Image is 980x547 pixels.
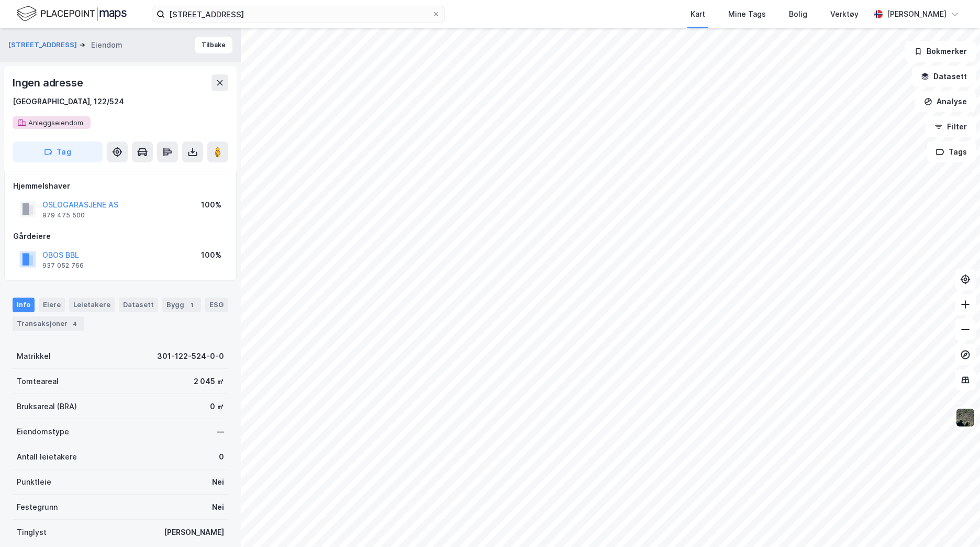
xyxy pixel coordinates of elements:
[210,400,224,413] div: 0 ㎡
[69,298,115,312] div: Leietakere
[915,91,976,112] button: Analyse
[17,350,51,363] div: Matrikkel
[212,476,224,488] div: Nei
[789,8,807,20] div: Bolig
[13,230,228,243] div: Gårdeiere
[887,8,946,20] div: [PERSON_NAME]
[13,316,84,331] div: Transaksjoner
[17,501,58,513] div: Festegrunn
[17,476,51,488] div: Punktleie
[162,298,201,312] div: Bygg
[42,261,84,270] div: 937 052 766
[13,298,35,312] div: Info
[17,425,69,438] div: Eiendomstype
[8,40,79,50] button: [STREET_ADDRESS]
[17,375,59,388] div: Tomteareal
[17,526,47,539] div: Tinglyst
[955,408,975,428] img: 9k=
[13,141,103,162] button: Tag
[195,37,232,53] button: Tilbake
[164,526,224,539] div: [PERSON_NAME]
[157,350,224,363] div: 301-122-524-0-0
[905,41,976,62] button: Bokmerker
[212,501,224,513] div: Nei
[201,199,221,211] div: 100%
[205,298,228,312] div: ESG
[165,6,432,22] input: Søk på adresse, matrikkel, gårdeiere, leietakere eller personer
[186,300,197,310] div: 1
[13,74,85,91] div: Ingen adresse
[830,8,859,20] div: Verktøy
[39,298,65,312] div: Eiere
[119,298,158,312] div: Datasett
[912,66,976,87] button: Datasett
[42,211,85,220] div: 979 475 500
[13,95,124,108] div: [GEOGRAPHIC_DATA], 122/524
[219,451,224,463] div: 0
[17,451,77,463] div: Antall leietakere
[70,319,80,329] div: 4
[91,39,122,51] div: Eiendom
[926,116,976,137] button: Filter
[17,400,77,413] div: Bruksareal (BRA)
[201,249,221,261] div: 100%
[194,375,224,388] div: 2 045 ㎡
[13,180,228,192] div: Hjemmelshaver
[927,141,976,162] button: Tags
[728,8,766,20] div: Mine Tags
[691,8,705,20] div: Kart
[217,425,224,438] div: —
[928,497,980,547] iframe: Chat Widget
[17,5,127,23] img: logo.f888ab2527a4732fd821a326f86c7f29.svg
[928,497,980,547] div: Kontrollprogram for chat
